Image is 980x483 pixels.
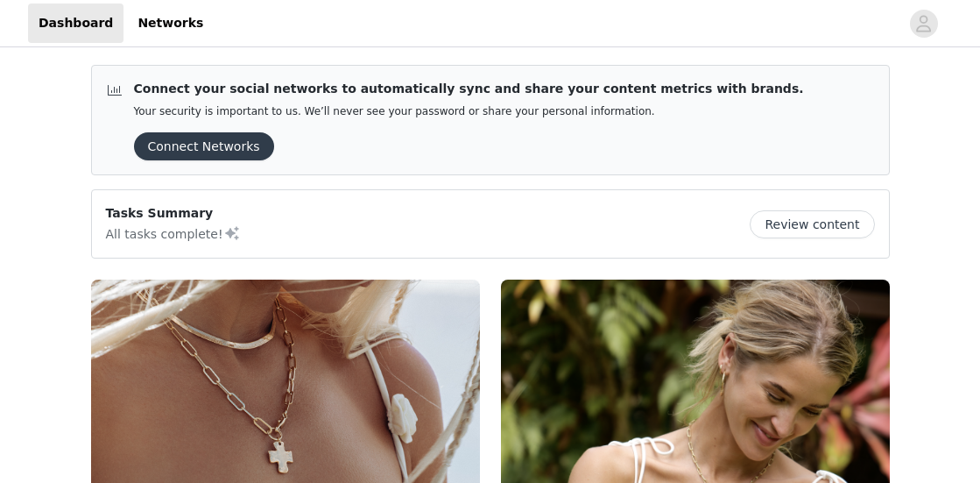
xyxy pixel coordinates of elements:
[134,105,804,118] p: Your security is important to us. We’ll never see your password or share your personal information.
[106,223,241,244] p: All tasks complete!
[28,4,123,43] a: Dashboard
[750,210,874,238] button: Review content
[915,10,932,38] div: avatar
[106,204,241,223] p: Tasks Summary
[134,80,804,98] p: Connect your social networks to automatically sync and share your content metrics with brands.
[127,4,214,43] a: Networks
[134,132,274,160] button: Connect Networks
